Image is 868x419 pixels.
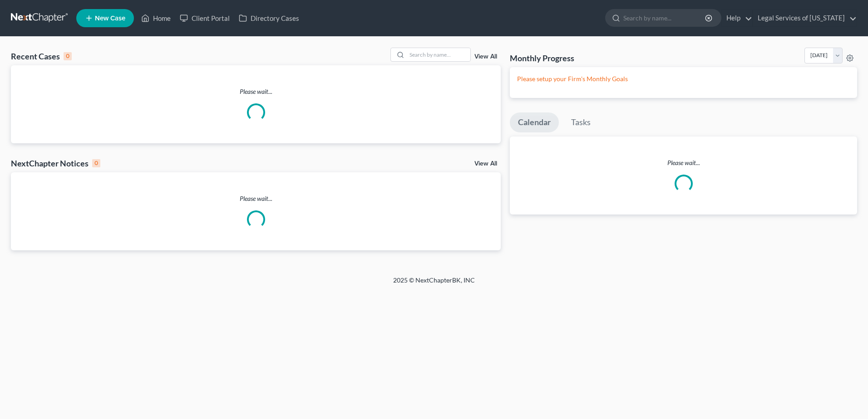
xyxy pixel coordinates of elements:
input: Search by name... [623,10,706,26]
div: Recent Cases [11,51,72,62]
a: Legal Services of [US_STATE] [753,10,857,26]
p: Please wait... [11,194,501,203]
a: Client Portal [175,10,234,26]
input: Search by name... [407,48,470,61]
div: 0 [92,159,100,167]
p: Please wait... [510,158,857,167]
h3: Monthly Progress [510,53,574,63]
div: NextChapter Notices [11,158,100,169]
a: Home [137,10,175,26]
a: Tasks [563,112,599,132]
a: Help [722,10,752,26]
div: 2025 © NextChapterBK, INC [175,276,693,292]
span: New Case [95,15,125,22]
a: Directory Cases [234,10,304,26]
a: View All [474,54,497,60]
div: 0 [64,52,72,60]
p: Please setup your Firm's Monthly Goals [517,74,850,83]
a: View All [474,161,497,167]
p: Please wait... [11,87,501,96]
a: Calendar [510,112,559,132]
